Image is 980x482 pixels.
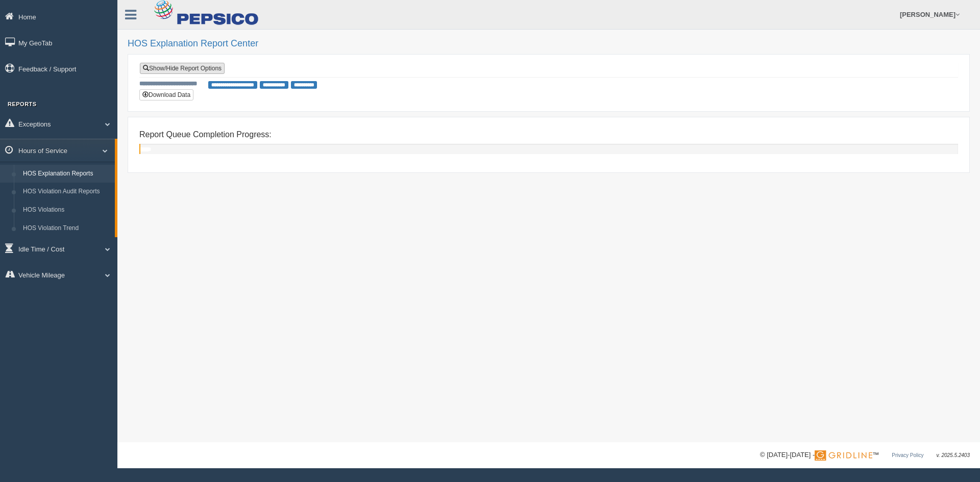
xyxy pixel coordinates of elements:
a: Show/Hide Report Options [140,63,225,74]
a: Privacy Policy [892,452,923,458]
h2: HOS Explanation Report Center [128,39,970,49]
h4: Report Queue Completion Progress: [139,130,958,139]
div: © [DATE]-[DATE] - ™ [760,450,970,461]
span: v. 2025.5.2403 [937,452,970,458]
a: HOS Violation Trend [18,219,115,238]
a: HOS Violations [18,201,115,219]
a: HOS Explanation Reports [18,165,115,183]
a: HOS Violation Audit Reports [18,183,115,201]
button: Download Data [139,89,193,100]
img: Gridline [815,450,872,461]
